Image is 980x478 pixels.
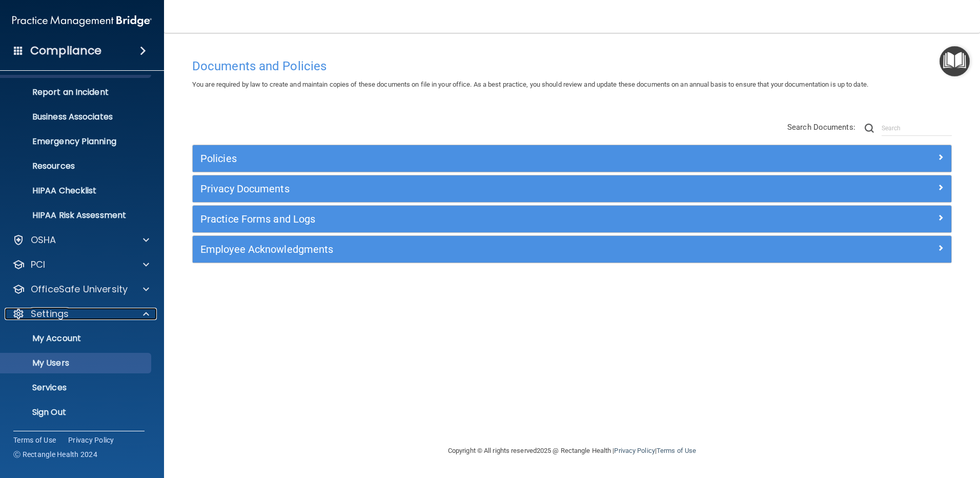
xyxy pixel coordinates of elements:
[657,447,696,454] a: Terms of Use
[200,153,754,164] h5: Policies
[787,123,855,132] span: Search Documents:
[12,308,149,320] a: Settings
[12,283,149,295] a: OfficeSafe University
[192,81,868,88] span: You are required by law to create and maintain copies of these documents on file in your office. ...
[7,333,147,344] p: My Account
[865,124,874,133] img: ic-search.3b580494.png
[200,183,754,194] h5: Privacy Documents
[192,59,952,73] h4: Documents and Policies
[68,435,114,445] a: Privacy Policy
[200,181,944,197] a: Privacy Documents
[614,447,655,454] a: Privacy Policy
[385,434,759,467] div: Copyright © All rights reserved 2025 @ Rectangle Health | |
[7,112,147,122] p: Business Associates
[7,87,147,97] p: Report an Incident
[13,435,56,445] a: Terms of Use
[200,241,944,257] a: Employee Acknowledgments
[200,150,944,167] a: Policies
[7,161,147,171] p: Resources
[200,244,754,255] h5: Employee Acknowledgments
[882,121,952,136] input: Search
[200,213,754,225] h5: Practice Forms and Logs
[7,358,147,368] p: My Users
[31,258,45,271] p: PCI
[7,186,147,196] p: HIPAA Checklist
[12,234,149,246] a: OSHA
[31,308,69,320] p: Settings
[7,136,147,147] p: Emergency Planning
[31,234,56,246] p: OSHA
[7,383,147,393] p: Services
[803,405,968,446] iframe: Drift Widget Chat Controller
[12,258,149,271] a: PCI
[30,44,101,58] h4: Compliance
[200,211,944,227] a: Practice Forms and Logs
[12,11,152,31] img: PMB logo
[13,449,97,460] span: Ⓒ Rectangle Health 2024
[7,407,147,417] p: Sign Out
[940,46,970,76] button: Open Resource Center
[31,283,128,295] p: OfficeSafe University
[7,210,147,221] p: HIPAA Risk Assessment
